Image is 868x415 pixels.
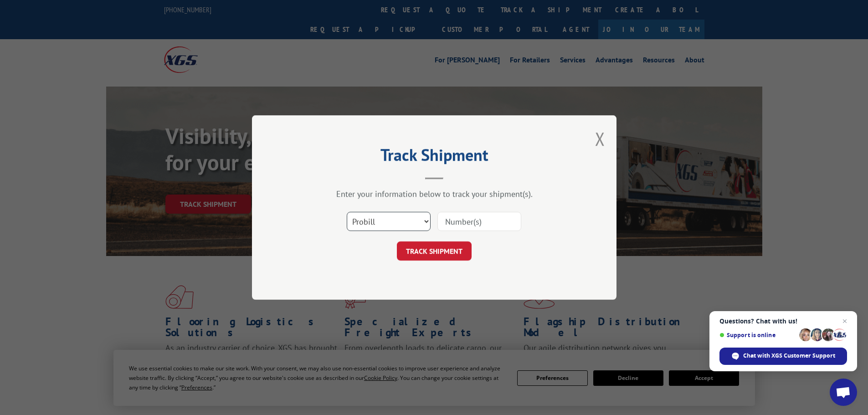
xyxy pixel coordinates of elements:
[830,379,857,406] div: Open chat
[743,352,835,360] span: Chat with XGS Customer Support
[719,348,847,365] div: Chat with XGS Customer Support
[719,332,796,338] span: Support is online
[397,241,472,261] button: TRACK SHIPMENT
[437,212,521,231] input: Number(s)
[839,316,850,327] span: Close chat
[298,149,571,166] h2: Track Shipment
[595,127,605,151] button: Close modal
[719,318,847,325] span: Questions? Chat with us!
[298,189,571,199] div: Enter your information below to track your shipment(s).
